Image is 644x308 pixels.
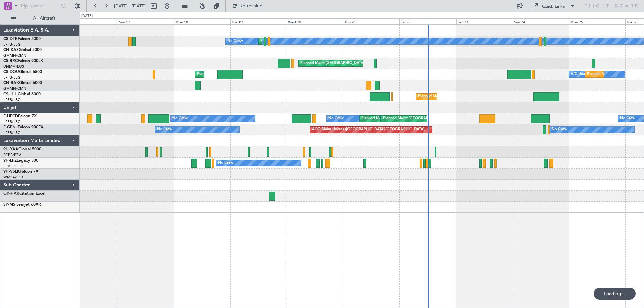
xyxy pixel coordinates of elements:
[571,69,598,79] div: A/C Unavailable
[3,64,24,69] a: DNMM/LOS
[17,16,71,21] span: All Aircraft
[3,147,41,151] a: 9H-YAAGlobal 5000
[229,1,269,11] button: Refreshing...
[61,18,118,24] div: Sat 16
[81,13,93,19] div: [DATE]
[3,48,19,52] span: CN-KAS
[542,3,565,10] div: Quick Links
[3,203,41,207] a: SP-MSILearjet 60XR
[3,203,16,207] span: SP-MSI
[3,86,26,91] a: GMMN/CMN
[227,36,243,46] div: No Crew
[3,125,43,129] a: F-GPNJFalcon 900EX
[3,147,18,151] span: 9H-YAA
[569,18,625,24] div: Mon 25
[218,158,233,168] div: No Crew
[3,70,42,74] a: CS-DOUGlobal 6500
[3,170,38,174] a: 9H-VSLKFalcon 7X
[3,175,23,180] a: WMSA/SZB
[3,159,17,163] span: 9H-LPZ
[3,37,18,41] span: CS-DTR
[3,159,38,163] a: 9H-LPZLegacy 500
[3,42,21,47] a: LFPB/LBG
[174,18,230,24] div: Mon 18
[3,130,21,135] a: LFPB/LBG
[456,18,513,24] div: Sat 23
[7,13,73,24] button: All Aircraft
[3,37,41,41] a: CS-DTRFalcon 2000
[552,125,567,135] div: No Crew
[399,18,456,24] div: Fri 22
[3,125,18,129] span: F-GPNJ
[230,18,287,24] div: Tue 19
[114,3,146,9] span: [DATE] - [DATE]
[3,192,45,196] a: OK-HARCitation Excel
[3,59,18,63] span: CS-RRC
[3,75,21,80] a: LFPB/LBG
[3,97,21,102] a: LFPB/LBG
[157,125,172,135] div: No Crew
[418,91,524,102] div: Planned Maint [GEOGRAPHIC_DATA] ([GEOGRAPHIC_DATA])
[620,114,635,124] div: No Crew
[529,1,578,11] button: Quick Links
[3,92,18,96] span: CS-JHH
[172,114,188,124] div: No Crew
[3,170,20,174] span: 9H-VSLK
[3,48,42,52] a: CN-KASGlobal 5000
[3,152,21,158] a: FCBB/BZV
[594,288,636,300] div: Loading...
[328,114,344,124] div: No Crew
[300,58,406,68] div: Planned Maint [GEOGRAPHIC_DATA] ([GEOGRAPHIC_DATA])
[3,59,43,63] a: CS-RRCFalcon 900LX
[287,18,343,24] div: Wed 20
[3,119,21,124] a: LFPB/LBG
[383,114,489,124] div: Planned Maint [GEOGRAPHIC_DATA] ([GEOGRAPHIC_DATA])
[3,92,41,96] a: CS-JHHGlobal 6000
[3,114,18,118] span: F-HECD
[3,70,19,74] span: CS-DOU
[118,18,174,24] div: Sun 17
[312,125,425,135] div: AOG Maint Hyères ([GEOGRAPHIC_DATA]-[GEOGRAPHIC_DATA])
[197,69,303,79] div: Planned Maint [GEOGRAPHIC_DATA] ([GEOGRAPHIC_DATA])
[513,18,569,24] div: Sun 24
[3,164,23,169] a: LFMD/CEQ
[3,114,37,118] a: F-HECDFalcon 7X
[3,81,42,85] a: CN-RAKGlobal 6000
[3,53,26,58] a: GMMN/CMN
[361,114,467,124] div: Planned Maint [GEOGRAPHIC_DATA] ([GEOGRAPHIC_DATA])
[3,192,19,196] span: OK-HAR
[239,4,267,8] span: Refreshing...
[260,36,294,46] div: Planned Maint Sofia
[343,18,399,24] div: Thu 21
[20,1,59,11] input: Trip Number
[3,81,19,85] span: CN-RAK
